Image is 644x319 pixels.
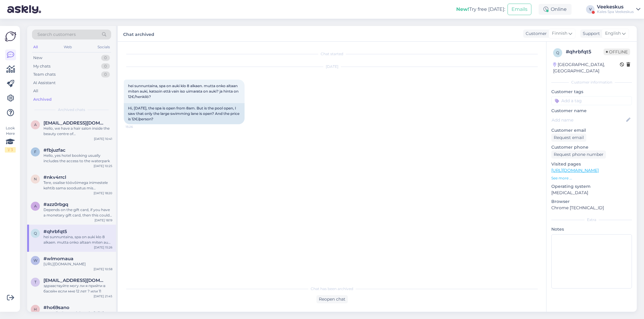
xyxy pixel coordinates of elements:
span: w [34,258,37,263]
a: [URL][DOMAIN_NAME] [551,168,599,173]
span: n [34,177,37,181]
div: [DATE] 21:45 [94,294,112,298]
div: Depends on the gift card, if you have a monetary gift card, then this could be used to pay for th... [43,207,112,218]
div: hei sunnuntaina, spa on auki klo 8 alkaen. mutta onko altaan miten auki, katsoin että vain iso ui... [43,234,112,245]
div: [DATE] 10:58 [94,267,112,271]
div: 0 [101,63,110,69]
b: New! [456,6,469,12]
div: [DATE] 10:25 [94,164,112,168]
div: All [33,88,38,94]
span: Chat has been archived [311,286,353,292]
div: 0 [101,71,110,77]
span: h [34,307,37,311]
div: Socials [96,43,111,51]
div: 0 [101,55,110,61]
div: Support [580,30,600,37]
div: V [586,5,594,14]
div: Hi, [DATE], the spa is open from 8am. But is the pool open, I saw that only the large swimming la... [124,103,245,124]
div: здравствуйте могу ли я прийти в басейн если мне 12 лет ? или 11 [43,283,112,294]
span: English [605,30,621,37]
div: [URL][DOMAIN_NAME] [43,261,112,267]
span: Finnish [552,30,567,37]
div: [DATE] 18:19 [95,218,112,223]
div: [DATE] 10:41 [94,137,112,141]
label: Chat archived [123,30,154,38]
div: Archived [33,96,52,103]
div: [GEOGRAPHIC_DATA], [GEOGRAPHIC_DATA] [553,62,620,74]
input: Add a tag [551,96,632,105]
a: VeekeskusKales Spa Veekeskus [597,5,640,14]
div: [DATE] [124,64,540,69]
div: [DATE] 15:26 [94,245,112,250]
p: Notes [551,226,632,232]
div: AI Assistant [33,80,56,86]
span: #ho69sano [43,305,69,310]
span: Archived chats [58,107,85,112]
p: Visited pages [551,161,632,167]
div: Extra [551,217,632,223]
div: Kales Spa Veekeskus [597,9,634,14]
div: 1 / 3 [5,147,16,153]
span: angelika_gut@web.de [43,120,106,126]
div: All [32,43,39,51]
span: #nkv4rrcl [43,175,66,180]
span: #wlmomaua [43,256,73,261]
div: New [33,55,42,61]
div: Chat started [124,51,540,57]
div: My chats [33,63,50,69]
div: Hello, yes hotel booking usually includes the access to the waterpark [43,153,112,164]
span: q [34,231,37,235]
p: Customer tags [551,89,632,95]
p: Browser [551,198,632,205]
button: Emails [508,4,531,15]
div: Hello, we have a hair salon inside the beauty centre of [GEOGRAPHIC_DATA], the entrance is on the... [43,126,112,137]
div: Customer [523,30,547,37]
input: Add name [552,117,625,123]
img: Askly Logo [5,31,16,42]
p: Customer phone [551,144,632,150]
div: [DATE] 18:20 [94,191,112,195]
span: f [34,150,37,154]
span: t [34,280,37,284]
p: Customer name [551,108,632,114]
div: Customer information [551,80,632,85]
span: a [34,204,37,208]
p: Operating system [551,183,632,190]
p: Customer email [551,127,632,134]
div: Reopen chat [316,295,348,303]
div: Try free [DATE]: [456,6,505,13]
span: #fbjuzfac [43,147,66,153]
div: Request phone number [551,150,606,159]
span: #qhrbfqt5 [43,229,67,234]
span: #azz0rbgq [43,202,68,207]
div: Tere, osalise töövõimega inimestele kehtib sama soodustus mis õpilased/pensionärid piletitele. Pi... [43,180,112,191]
span: 15:26 [126,125,148,129]
p: See more ... [551,175,632,181]
div: # qhrbfqt5 [566,48,604,55]
div: Request email [551,134,586,142]
span: Offline [604,49,630,55]
div: Web [62,43,73,51]
div: Team chats [33,71,56,77]
p: Chrome [TECHNICAL_ID] [551,205,632,211]
div: Veekeskus [597,5,634,9]
span: Search customers [37,31,76,38]
span: hei sunnuntaina, spa on auki klo 8 alkaen. mutta onko altaan miten auki, katsoin että vain iso ui... [128,84,239,99]
div: Look Here [5,125,16,153]
span: taina.lavrinenko@tkvg.ee [43,278,106,283]
p: [MEDICAL_DATA] [551,190,632,196]
div: Online [539,4,572,15]
span: q [556,50,559,55]
span: a [34,122,37,127]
